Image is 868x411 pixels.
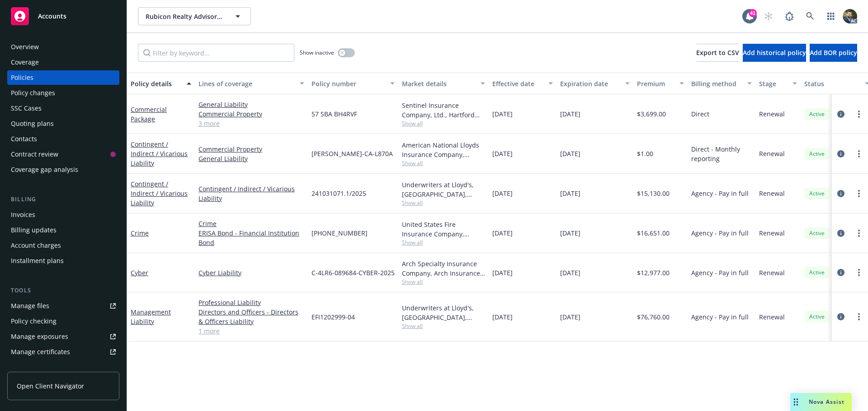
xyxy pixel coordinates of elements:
span: Direct - Monthly reporting [691,144,752,163]
span: [DATE] [560,189,580,198]
a: Policy changes [7,86,119,100]
span: Active [808,150,826,158]
div: Coverage gap analysis [11,162,78,177]
span: Show all [402,159,485,167]
a: Coverage gap analysis [7,162,119,177]
a: Professional Liability [198,298,304,307]
span: Add historical policy [743,48,806,57]
span: Agency - Pay in full [691,228,749,238]
span: Renewal [759,312,785,322]
a: Contract review [7,147,119,162]
div: Drag to move [790,393,802,411]
a: circleInformation [835,148,846,159]
button: Premium [633,73,688,94]
div: Billing method [691,79,742,88]
span: Manage exposures [7,329,119,344]
a: more [854,267,864,278]
div: Stage [759,79,787,88]
div: Arch Specialty Insurance Company, Arch Insurance Company, Coalition Insurance Solutions (MGA) [402,259,485,278]
button: Expiration date [557,73,633,94]
span: Renewal [759,149,785,158]
a: Installment plans [7,254,119,268]
a: more [854,148,864,159]
span: Show all [402,120,485,127]
span: [DATE] [560,228,580,238]
span: C-4LR6-089684-CYBER-2025 [311,268,395,277]
button: Effective date [489,73,557,94]
a: Commercial Property [198,109,304,119]
span: Active [808,189,826,198]
a: Search [801,7,819,25]
a: more [854,228,864,239]
span: $12,977.00 [637,268,670,277]
span: [DATE] [560,312,580,322]
span: Agency - Pay in full [691,189,749,198]
div: Overview [11,40,39,54]
a: 3 more [198,119,304,128]
a: Commercial Property [198,144,304,154]
button: Billing method [688,73,755,94]
a: Billing updates [7,223,119,237]
span: Direct [691,109,709,119]
span: Show all [402,322,485,330]
button: Add BOR policy [810,44,857,62]
div: Underwriters at Lloyd's, [GEOGRAPHIC_DATA], [PERSON_NAME] of [GEOGRAPHIC_DATA], Euclid Financial,... [402,303,485,322]
div: Policy checking [11,314,57,328]
a: Manage certificates [7,345,119,359]
a: Manage claims [7,360,119,374]
span: Active [808,313,826,321]
a: 1 more [198,326,304,336]
a: Start snowing [759,7,778,25]
button: Policy details [127,73,195,94]
span: Open Client Navigator [17,381,84,391]
div: Tools [7,286,119,295]
span: [DATE] [492,268,513,277]
a: Cyber Liability [198,268,304,277]
a: General Liability [198,154,304,163]
div: United States Fire Insurance Company, [PERSON_NAME] & [PERSON_NAME] ([GEOGRAPHIC_DATA]), Brown & ... [402,220,485,239]
div: Policy number [311,79,385,88]
span: [DATE] [492,228,513,238]
span: [DATE] [492,189,513,198]
button: Nova Assist [790,393,852,411]
a: circleInformation [835,188,846,199]
span: Rubicon Realty Advisors Inc [146,12,224,21]
span: $1.00 [637,149,653,158]
div: Policy changes [11,86,55,100]
a: more [854,311,864,322]
a: Management Liability [131,308,171,326]
div: Coverage [11,55,39,69]
a: Crime [198,219,304,228]
a: circleInformation [835,267,846,278]
a: circleInformation [835,109,846,120]
span: Renewal [759,228,785,238]
span: [DATE] [560,268,580,277]
input: Filter by keyword... [138,44,294,62]
div: SSC Cases [11,101,42,115]
span: Active [808,229,826,237]
a: Accounts [7,4,119,29]
a: ERISA Bond - Financial Institution Bond [198,228,304,247]
span: Add BOR policy [810,48,857,57]
div: Manage claims [11,360,57,374]
span: 57 SBA BH4RVF [311,109,357,119]
span: Active [808,268,826,277]
span: Agency - Pay in full [691,312,749,322]
div: Billing [7,195,119,204]
a: Contingent / Indirect / Vicarious Liability [131,180,188,207]
a: Coverage [7,55,119,69]
span: Renewal [759,109,785,119]
span: $3,699.00 [637,109,666,119]
a: Policy checking [7,314,119,328]
button: Stage [755,73,801,94]
div: Contract review [11,147,58,162]
div: Market details [402,79,475,88]
span: [DATE] [492,109,513,119]
a: SSC Cases [7,101,119,115]
span: Export to CSV [696,48,739,57]
div: Manage exposures [11,329,68,344]
div: Quoting plans [11,116,54,131]
span: Show all [402,239,485,246]
a: Account charges [7,238,119,253]
span: Active [808,110,826,118]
